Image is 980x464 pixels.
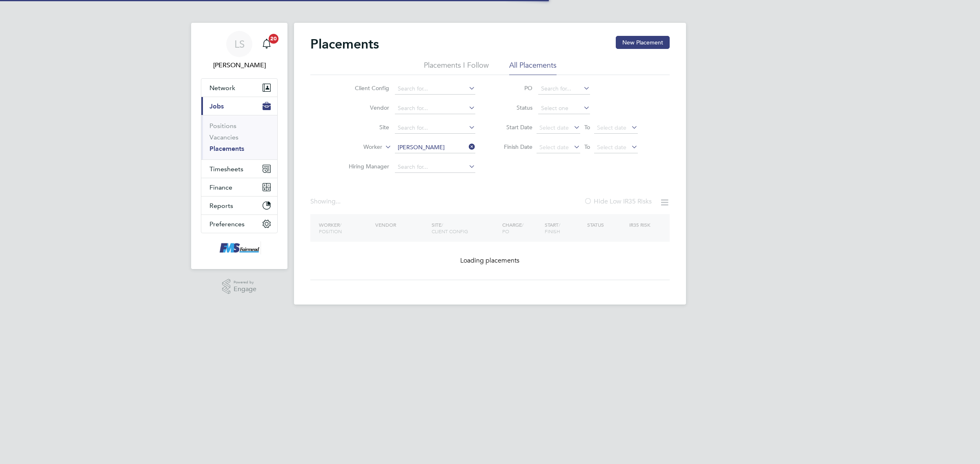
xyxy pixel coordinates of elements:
[496,124,532,131] label: Start Date
[395,142,475,153] input: Search for...
[269,34,278,44] span: 20
[395,83,475,95] input: Search for...
[310,36,379,52] h2: Placements
[201,60,278,70] span: Lawrence Schott
[209,183,232,191] span: Finance
[209,122,236,130] a: Positions
[310,197,342,206] div: Showing
[209,145,244,152] a: Placements
[395,122,475,134] input: Search for...
[616,36,670,49] button: New Placement
[209,133,238,141] a: Vacancies
[582,122,592,133] span: To
[336,197,341,205] span: ...
[201,97,277,115] button: Jobs
[209,102,224,110] span: Jobs
[209,84,235,92] span: Network
[509,60,557,75] li: All Placements
[538,83,590,95] input: Search for...
[201,31,278,70] a: LS[PERSON_NAME]
[496,143,532,150] label: Finish Date
[201,215,277,233] button: Preferences
[218,241,261,254] img: f-mead-logo-retina.png
[234,39,245,49] span: LS
[201,160,277,178] button: Timesheets
[201,115,277,159] div: Jobs
[201,178,277,196] button: Finance
[335,143,382,151] label: Worker
[209,202,233,210] span: Reports
[201,79,277,97] button: Network
[191,23,287,269] nav: Main navigation
[538,103,590,114] input: Select one
[234,286,256,293] span: Engage
[342,104,389,111] label: Vendor
[201,197,277,214] button: Reports
[496,104,532,111] label: Status
[584,197,652,205] label: Hide Low IR35 Risks
[234,279,256,286] span: Powered by
[258,31,275,57] a: 20
[597,124,626,131] span: Select date
[539,144,569,151] span: Select date
[201,241,278,254] a: Go to home page
[342,163,389,170] label: Hiring Manager
[222,279,257,294] a: Powered byEngage
[582,141,592,152] span: To
[209,220,245,228] span: Preferences
[496,84,532,92] label: PO
[424,60,489,75] li: Placements I Follow
[597,144,626,151] span: Select date
[342,124,389,131] label: Site
[209,165,243,173] span: Timesheets
[539,124,569,131] span: Select date
[395,103,475,114] input: Search for...
[395,161,475,173] input: Search for...
[342,84,389,92] label: Client Config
